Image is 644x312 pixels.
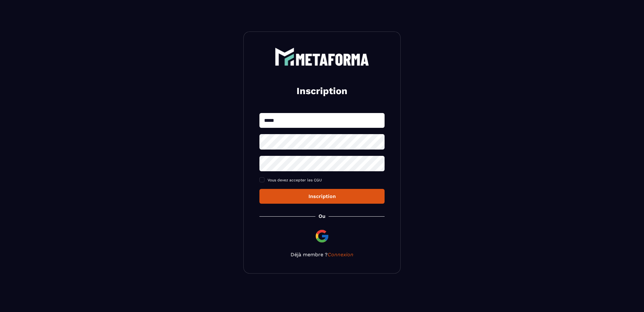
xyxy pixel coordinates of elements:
p: Ou [319,213,325,219]
div: Inscription [264,193,380,199]
img: logo [275,48,369,66]
h2: Inscription [267,85,377,97]
button: Inscription [259,189,385,204]
span: Vous devez accepter les CGU [268,178,322,182]
a: logo [259,48,385,66]
img: google [314,229,330,244]
p: Déjà membre ? [259,252,385,258]
a: Connexion [328,252,353,258]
